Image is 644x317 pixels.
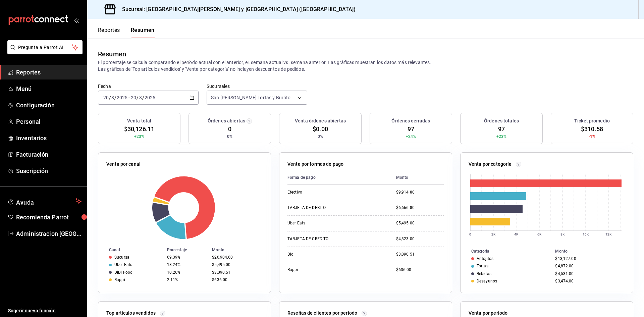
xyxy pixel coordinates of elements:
[318,134,323,140] span: 0%
[391,117,430,124] h3: Órdenes cerradas
[16,150,82,159] span: Facturación
[16,166,82,175] span: Suscripción
[98,27,120,38] button: Reportes
[212,255,260,260] div: $20,904.60
[396,236,444,242] div: $4,323.00
[144,95,156,100] input: ----
[131,27,155,38] button: Resumen
[560,232,565,236] text: 8K
[16,68,82,77] span: Reportes
[581,124,603,134] span: $310.58
[555,264,622,268] div: $4,872.00
[287,205,355,211] div: TARJETA DE DEBITO
[111,95,114,100] input: --
[469,232,471,236] text: 0
[514,232,519,236] text: 4K
[116,95,128,100] input: ----
[167,255,207,260] div: 69.39%
[583,232,589,236] text: 10K
[287,252,355,257] div: Didi
[406,134,416,140] span: +24%
[106,161,141,168] p: Venta por canal
[142,95,144,100] span: /
[227,134,232,140] span: 0%
[114,95,116,100] span: /
[461,248,552,255] th: Categoría
[498,124,505,134] span: 97
[167,277,207,282] div: 2.11%
[98,84,199,89] label: Fecha
[5,49,83,56] a: Pregunta a Parrot AI
[287,170,391,185] th: Forma de pago
[16,213,82,222] span: Recomienda Parrot
[313,124,328,134] span: $0.00
[16,134,82,143] span: Inventarios
[98,49,126,59] div: Resumen
[408,124,414,134] span: 97
[287,161,343,168] p: Venta por formas de pago
[98,27,155,38] div: navigation tabs
[287,267,355,273] div: Rappi
[589,134,595,140] span: -1%
[18,44,72,51] span: Pregunta a Parrot AI
[396,267,444,273] div: $636.00
[114,270,132,275] div: DiDi Food
[287,310,357,317] p: Reseñas de clientes por periodo
[74,17,79,23] button: open_drawer_menu
[124,124,154,134] span: $30,126.11
[555,256,622,261] div: $13,127.00
[139,95,142,100] input: --
[164,246,209,254] th: Porcentaje
[16,197,73,205] span: Ayuda
[117,5,356,13] h3: Sucursal: [GEOGRAPHIC_DATA][PERSON_NAME] y [GEOGRAPHIC_DATA] ([GEOGRAPHIC_DATA])
[16,117,82,126] span: Personal
[287,190,355,195] div: Efectivo
[228,124,231,134] span: 0
[396,190,444,195] div: $9,914.80
[98,59,633,72] p: El porcentaje se calcula comparando el período actual con el anterior, ej. semana actual vs. sema...
[574,117,610,124] h3: Ticket promedio
[211,94,295,101] span: San [PERSON_NAME] Tortas y Burritos ([GEOGRAPHIC_DATA])
[114,277,125,282] div: Rappi
[114,262,132,267] div: Uber Eats
[477,279,497,283] div: Desayunos
[396,252,444,257] div: $3,090.51
[491,232,496,236] text: 2K
[477,271,491,276] div: Bebidas
[207,84,307,89] label: Sucursales
[98,246,164,254] th: Canal
[552,248,633,255] th: Monto
[287,236,355,242] div: TARJETA DE CREDITO
[484,117,519,124] h3: Órdenes totales
[469,310,507,317] p: Venta por periodo
[477,256,493,261] div: Antojitos
[128,95,130,100] span: -
[127,117,151,124] h3: Venta total
[469,161,512,168] p: Venta por categoría
[134,134,145,140] span: +23%
[555,271,622,276] div: $4,531.00
[555,279,622,283] div: $3,474.00
[16,229,82,238] span: Administracion [GEOGRAPHIC_DATA][PERSON_NAME]
[295,117,346,124] h3: Venta órdenes abiertas
[212,262,260,267] div: $5,495.00
[605,232,612,236] text: 12K
[396,220,444,226] div: $5,495.00
[103,95,109,100] input: --
[106,310,156,317] p: Top artículos vendidos
[114,255,130,260] div: Sucursal
[396,205,444,211] div: $6,666.80
[167,262,207,267] div: 18.24%
[496,134,507,140] span: +23%
[391,170,444,185] th: Monto
[212,277,260,282] div: $636.00
[208,117,245,124] h3: Órdenes abiertas
[109,95,111,100] span: /
[130,95,137,100] input: --
[16,84,82,93] span: Menú
[477,264,488,268] div: Tortas
[209,246,271,254] th: Monto
[8,307,82,314] span: Sugerir nueva función
[212,270,260,275] div: $3,090.51
[16,101,82,110] span: Configuración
